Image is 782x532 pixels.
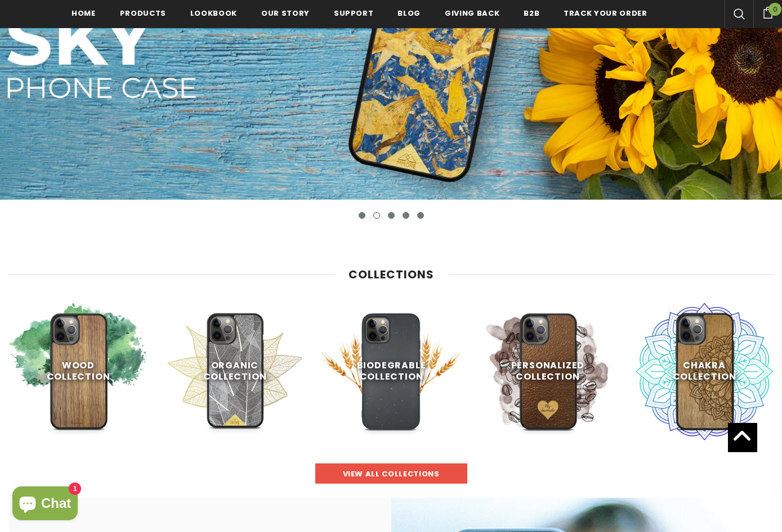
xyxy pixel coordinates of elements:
span: 0 [768,3,781,16]
inbox-online-store-chat: Shopify online store chat [9,486,81,523]
span: Our Story [261,8,310,19]
span: view all collections [343,468,440,479]
span: Giving back [445,8,499,19]
span: Products [120,8,166,19]
button: 4 [403,212,409,219]
button: 5 [417,212,424,219]
button: 2 [373,212,380,219]
span: Blog [397,8,421,19]
button: 1 [359,212,365,219]
span: Lookbook [190,8,237,19]
span: Track your order [564,8,647,19]
span: Home [72,8,96,19]
span: B2B [524,8,539,19]
a: view all collections [315,463,467,484]
span: Collections [348,267,434,282]
a: 0 [753,5,782,19]
button: 3 [388,212,395,219]
span: support [334,8,374,19]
